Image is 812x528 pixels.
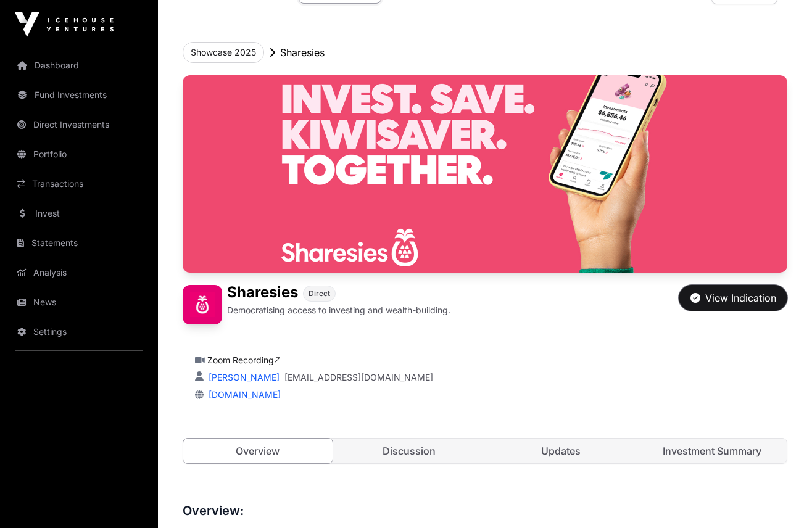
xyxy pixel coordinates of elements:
[227,304,450,316] p: Democratising access to investing and wealth-building.
[204,389,281,400] a: [DOMAIN_NAME]
[486,439,636,463] a: Updates
[750,469,812,528] iframe: Chat Widget
[10,111,148,138] a: Direct Investments
[183,285,222,324] img: Sharesies
[309,289,330,299] span: Direct
[227,285,298,302] h1: Sharesies
[10,52,148,79] a: Dashboard
[10,318,148,345] a: Settings
[207,355,281,365] a: Zoom Recording
[10,259,148,286] a: Analysis
[206,372,280,382] a: [PERSON_NAME]
[183,42,264,63] button: Showcase 2025
[10,289,148,316] a: News
[679,297,787,310] a: View Indication
[183,439,787,463] nav: Tabs
[183,75,787,273] img: Sharesies
[679,285,787,311] button: View Indication
[10,200,148,227] a: Invest
[15,12,114,37] img: Icehouse Ventures Logo
[183,501,787,521] h3: Overview:
[183,438,333,464] a: Overview
[10,229,148,257] a: Statements
[10,170,148,197] a: Transactions
[280,45,325,60] p: Sharesies
[10,81,148,109] a: Fund Investments
[284,371,433,384] a: [EMAIL_ADDRESS][DOMAIN_NAME]
[690,291,776,305] div: View Indication
[10,141,148,168] a: Portfolio
[638,439,787,463] a: Investment Summary
[335,439,484,463] a: Discussion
